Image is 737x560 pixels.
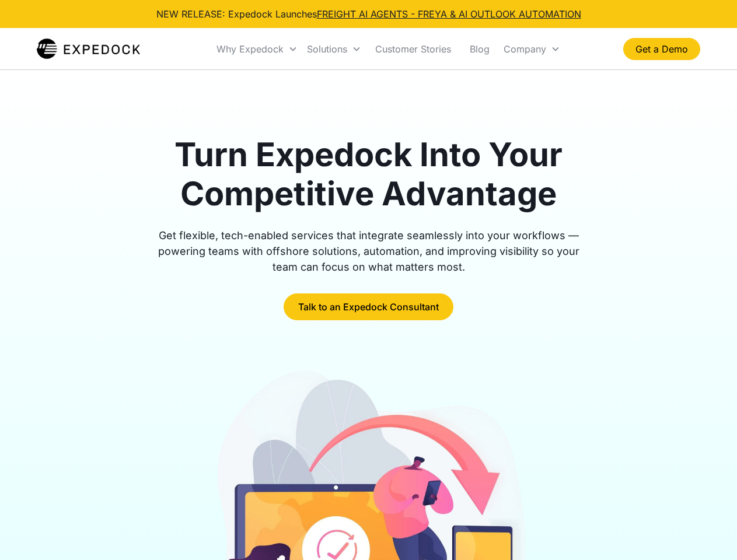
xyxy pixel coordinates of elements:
[623,38,700,60] a: Get a Demo
[504,43,546,55] div: Company
[37,37,140,61] a: home
[37,37,140,61] img: Expedock Logo
[216,43,284,55] div: Why Expedock
[145,228,593,275] div: Get flexible, tech-enabled services that integrate seamlessly into your workflows — powering team...
[212,29,302,69] div: Why Expedock
[317,8,581,20] a: FREIGHT AI AGENTS - FREYA & AI OUTLOOK AUTOMATION
[302,29,366,69] div: Solutions
[679,504,737,560] iframe: Chat Widget
[145,135,593,213] h1: Turn Expedock Into Your Competitive Advantage
[156,7,581,21] div: NEW RELEASE: Expedock Launches
[460,29,499,69] a: Blog
[284,293,453,320] a: Talk to an Expedock Consultant
[366,29,460,69] a: Customer Stories
[307,43,347,55] div: Solutions
[499,29,565,69] div: Company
